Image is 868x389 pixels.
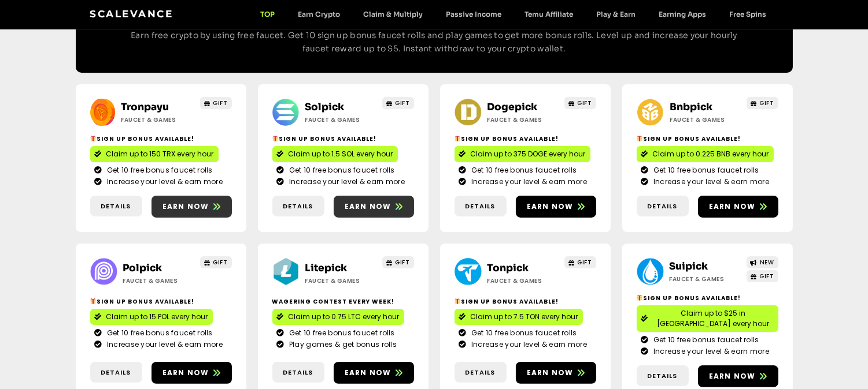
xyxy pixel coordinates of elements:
[200,97,232,109] a: GIFT
[487,115,560,124] h2: Faucet & Games
[648,201,678,211] span: Details
[272,134,414,143] h2: Sign Up Bonus Available!
[564,97,596,109] a: GIFT
[455,136,460,141] img: 🎁
[90,362,142,383] a: Details
[104,339,223,350] span: Increase your level & earn more
[653,149,769,159] span: Claim up to 0.225 BNB every hour
[123,262,162,274] a: Polpick
[305,101,344,113] a: Solpick
[272,297,414,306] h2: Wagering contest every week!
[305,115,377,124] h2: Faucet & Games
[637,295,642,301] img: 🎁
[382,256,414,268] a: GIFT
[637,134,778,143] h2: Sign Up Bonus Available!
[747,97,778,109] a: GIFT
[670,275,742,283] h2: Faucet & Games
[272,309,404,325] a: Claim up to 0.75 LTC every hour
[123,276,195,285] h2: Faucet & Games
[90,309,213,325] a: Claim up to 15 POL every hour
[487,101,538,113] a: Dogepick
[90,298,96,304] img: 🎁
[747,270,778,282] a: GIFT
[637,365,689,387] a: Details
[455,362,507,383] a: Details
[286,165,395,175] span: Get 10 free bonus faucet rolls
[455,146,590,162] a: Claim up to 375 DOGE every hour
[466,368,496,377] span: Details
[471,312,578,322] span: Claim up to 7.5 TON every hour
[396,99,410,107] span: GIFT
[637,146,774,162] a: Claim up to 0.225 BNB every hour
[283,201,313,211] span: Details
[121,115,193,124] h2: Faucet & Games
[468,165,577,175] span: Get 10 free bonus faucet rolls
[709,371,756,381] span: Earn now
[651,335,759,345] span: Get 10 free bonus faucet rolls
[564,256,596,268] a: GIFT
[651,177,769,187] span: Increase your level & earn more
[101,201,131,211] span: Details
[162,201,209,212] span: Earn now
[90,196,142,217] a: Details
[527,201,574,212] span: Earn now
[466,201,496,211] span: Details
[718,10,778,18] a: Free Spins
[468,328,577,338] span: Get 10 free bonus faucet rolls
[104,165,213,175] span: Get 10 free bonus faucet rolls
[334,362,414,384] a: Earn now
[578,258,592,267] span: GIFT
[648,371,678,381] span: Details
[670,115,742,124] h2: Faucet & Games
[305,262,348,274] a: Litepick
[698,196,778,218] a: Earn now
[305,276,378,285] h2: Faucet & Games
[468,177,587,187] span: Increase your level & earn more
[670,101,712,113] a: Bnbpick
[101,368,131,377] span: Details
[471,149,586,159] span: Claim up to 375 DOGE every hour
[653,308,774,329] span: Claim up to $25 in [GEOGRAPHIC_DATA] every hour
[760,99,774,107] span: GIFT
[249,10,778,18] nav: Menu
[162,368,209,378] span: Earn now
[455,134,596,143] h2: Sign Up Bonus Available!
[272,196,324,217] a: Details
[651,346,769,357] span: Increase your level & earn more
[345,368,391,378] span: Earn now
[106,312,208,322] span: Claim up to 15 POL every hour
[352,10,435,18] a: Claim & Multiply
[287,10,352,18] a: Earn Crypto
[213,258,228,267] span: GIFT
[698,365,778,387] a: Earn now
[760,258,774,267] span: NEW
[651,165,759,175] span: Get 10 free bonus faucet rolls
[286,339,397,350] span: Play games & get bonus rolls
[487,262,529,274] a: Tonpick
[283,368,313,377] span: Details
[648,10,718,18] a: Earning Apps
[670,260,708,272] a: Suipick
[435,10,514,18] a: Passive Income
[709,201,756,212] span: Earn now
[637,294,778,302] h2: Sign Up Bonus Available!
[213,99,228,107] span: GIFT
[578,99,592,107] span: GIFT
[286,177,405,187] span: Increase your level & earn more
[152,196,232,218] a: Earn now
[637,305,778,332] a: Claim up to $25 in [GEOGRAPHIC_DATA] every hour
[468,339,587,350] span: Increase your level & earn more
[272,146,398,162] a: Claim up to 1.5 SOL every hour
[760,272,774,280] span: GIFT
[382,97,414,109] a: GIFT
[90,134,232,143] h2: Sign Up Bonus Available!
[200,256,232,268] a: GIFT
[104,328,213,338] span: Get 10 free bonus faucet rolls
[527,368,574,378] span: Earn now
[455,309,583,325] a: Claim up to 7.5 TON every hour
[90,297,232,306] h2: Sign Up Bonus Available!
[345,201,391,212] span: Earn now
[514,10,585,18] a: Temu Affiliate
[455,298,460,304] img: 🎁
[334,196,414,218] a: Earn now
